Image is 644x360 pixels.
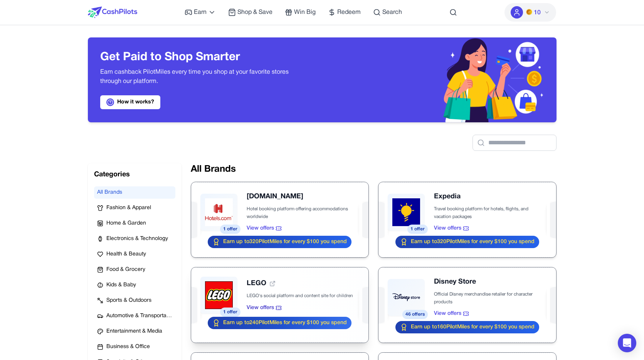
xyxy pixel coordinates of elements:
[328,8,361,17] a: Redeem
[106,266,145,274] span: Food & Grocery
[88,7,137,18] img: CashPilots Logo
[106,235,168,243] span: Electronics & Technology
[100,51,310,64] h3: Get Paid to Shop Smarter
[618,334,636,352] div: Open Intercom Messenger
[294,8,316,17] span: Win Big
[94,279,175,291] button: Kids & Baby
[237,8,272,17] span: Shop & Save
[228,8,272,17] a: Shop & Save
[504,3,556,22] button: PMs10
[94,202,175,214] button: Fashion & Apparel
[194,8,207,17] span: Earn
[94,186,175,199] button: All Brands
[322,37,557,122] img: Header decoration
[106,204,151,212] span: Fashion & Apparel
[382,8,402,17] span: Search
[94,217,175,230] button: Home & Garden
[94,310,175,322] button: Automotive & Transportation
[337,8,361,17] span: Redeem
[106,250,146,258] span: Health & Beauty
[94,341,175,353] button: Business & Office
[94,248,175,260] button: Health & Beauty
[526,9,532,15] img: PMs
[191,163,557,176] h2: All Brands
[94,294,175,307] button: Sports & Outdoors
[100,68,310,86] p: Earn cashback PilotMiles every time you shop at your favorite stores through our platform.
[106,312,172,320] span: Automotive & Transportation
[106,328,162,335] span: Entertainment & Media
[285,8,316,17] a: Win Big
[185,8,216,17] a: Earn
[100,95,160,109] a: How it works?
[94,325,175,338] button: Entertainment & Media
[106,281,136,289] span: Kids & Baby
[94,264,175,276] button: Food & Grocery
[373,8,402,17] a: Search
[106,220,146,227] span: Home & Garden
[94,233,175,245] button: Electronics & Technology
[534,8,541,17] span: 10
[106,297,151,304] span: Sports & Outdoors
[94,169,175,180] h2: Categories
[106,343,150,351] span: Business & Office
